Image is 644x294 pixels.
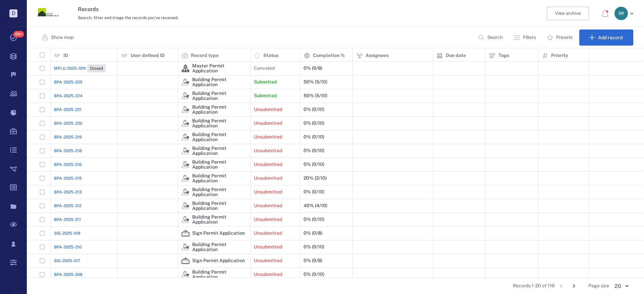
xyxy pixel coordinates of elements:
div: Building Permit Application [192,173,247,184]
div: 0% (0/10) [304,134,324,139]
p: Priority [551,52,568,59]
div: 0% (0/10) [304,107,324,112]
span: Records 1-20 of 116 [513,283,555,289]
div: Building Permit Application [181,78,190,86]
div: Building Permit Application [181,216,190,224]
div: 0% (0/8) [304,258,322,263]
p: Unsubmitted [254,175,282,182]
div: Master Permit Application [192,63,247,74]
a: BPA-2025-221 [54,107,82,113]
div: 0% (0/10) [304,121,324,126]
button: Presets [543,30,578,46]
a: SIG-2025-018 [54,230,80,236]
nav: pagination navigation [555,281,580,291]
div: Building Permit Application [192,187,247,197]
a: BPA-2025-210 [54,244,82,250]
a: BPA-2025-215 [54,175,82,181]
p: User defined ID [130,52,165,59]
div: Building Permit Application [192,105,247,115]
img: icon Building Permit Application [181,216,190,224]
span: BPA-2025-218 [54,148,82,154]
a: BPA-2025-212 [54,203,82,209]
p: Unsubmitted [254,148,282,154]
p: Presets [556,34,573,41]
span: 99+ [13,31,24,38]
a: BPA-2025-224 [54,93,83,99]
button: DR [614,7,636,20]
div: 0% (0/10) [304,217,324,222]
img: icon Building Permit Application [181,202,190,210]
span: Page size [588,283,609,289]
p: Unsubmitted [254,106,282,113]
img: icon Building Permit Application [181,243,190,251]
div: 0% (0/10) [304,189,324,194]
div: Building Permit Application [181,174,190,182]
div: Building Permit Application [181,106,190,114]
a: BPA-2025-220 [54,120,82,126]
div: Building Permit Application [192,77,247,87]
a: MPLU-2025-029Closed [54,64,106,72]
a: BPA-2025-225 [54,79,83,85]
button: Go to next page [569,281,579,291]
span: Closed [89,66,104,71]
p: Unsubmitted [254,244,282,250]
p: Unsubmitted [254,189,282,195]
a: Go home [38,2,59,25]
p: Filters [523,34,536,41]
img: icon Sign Permit Application [181,229,190,237]
a: SIG-2025-017 [54,258,80,264]
div: 20 [609,282,633,290]
div: Building Permit Application [192,215,247,225]
div: Building Permit Application [181,147,190,155]
div: Building Permit Application [192,91,247,101]
button: Add record [579,30,633,46]
div: 40% (4/10) [304,203,327,208]
img: icon Building Permit Application [181,119,190,127]
div: Building Permit Application [181,188,190,196]
p: Assignees [366,52,388,59]
div: Building Permit Application [181,133,190,141]
p: Unsubmitted [254,134,282,140]
div: 0% (0/8) [304,66,322,71]
a: BPA-2025-213 [54,189,82,195]
a: BPA-2025-211 [54,217,81,223]
p: Unsubmitted [254,257,282,264]
p: Submitted [254,93,277,99]
p: Status [263,52,278,59]
div: Building Permit Application [192,132,247,142]
p: Unsubmitted [254,216,282,223]
div: Building Permit Application [181,161,190,169]
img: icon Building Permit Application [181,161,190,169]
div: Sign Permit Application [181,257,190,265]
p: Unsubmitted [254,271,282,278]
div: 0% (0/10) [304,162,324,167]
div: Sign Permit Application [192,258,245,263]
div: 0% (0/10) [304,148,324,153]
div: Building Permit Application [192,160,247,170]
a: BPA-2025-219 [54,134,82,140]
img: icon Building Permit Application [181,106,190,114]
span: MPLU-2025-029 [54,65,86,71]
p: Unsubmitted [254,120,282,127]
img: Granite Falls logo [38,2,59,23]
div: Building Permit Application [181,271,190,279]
img: icon Sign Permit Application [181,257,190,265]
div: Building Permit Application [181,119,190,127]
p: D [9,9,17,17]
div: 0% (0/8) [304,231,322,236]
div: 50% (5/10) [304,79,327,84]
h3: Records [78,5,443,13]
a: BPA-2025-216 [54,162,82,168]
div: Sign Permit Application [181,229,190,237]
button: Filters [509,30,541,46]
